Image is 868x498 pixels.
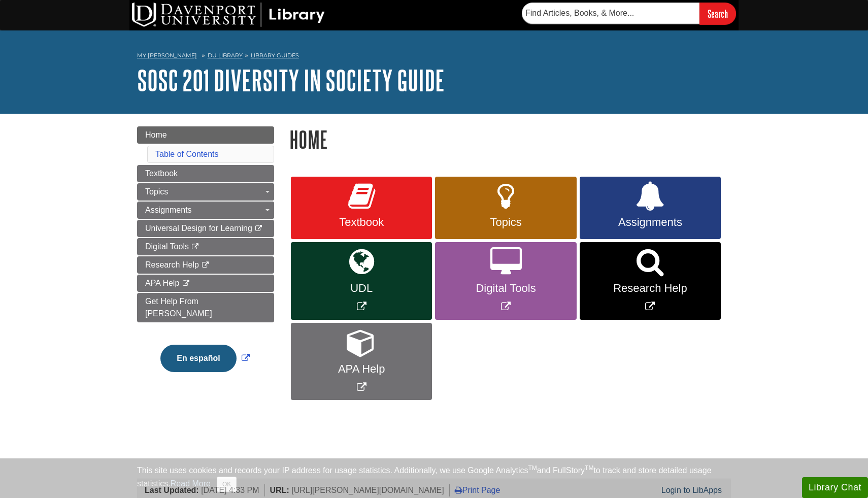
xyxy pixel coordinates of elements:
[435,177,576,240] a: Topics
[208,52,243,59] a: DU Library
[443,282,569,295] span: Digital Tools
[291,177,432,240] a: Textbook
[145,297,212,318] span: Get Help From [PERSON_NAME]
[145,130,167,139] span: Home
[580,242,721,320] a: Link opens in new window
[137,64,445,96] a: SOSC 201 Diversity in Society Guide
[291,242,432,320] a: Link opens in new window
[587,216,713,229] span: Assignments
[137,256,274,274] a: Research Help
[298,282,424,295] span: UDL
[145,187,168,196] span: Topics
[137,202,274,219] a: Assignments
[298,216,424,229] span: Textbook
[137,126,274,144] a: Home
[145,206,192,214] span: Assignments
[291,323,432,401] a: Link opens in new window
[522,3,736,24] form: Searches DU Library's articles, books, and more
[251,52,299,59] a: Library Guides
[580,177,721,240] a: Assignments
[137,238,274,255] a: Digital Tools
[217,477,237,492] button: Close
[155,150,219,158] a: Table of Contents
[802,477,868,498] button: Library Chat
[137,464,731,492] div: This site uses cookies and records your IP address for usage statistics. Additionally, we use Goo...
[145,279,179,287] span: APA Help
[137,183,274,201] a: Topics
[443,216,569,229] span: Topics
[182,280,190,287] i: This link opens in a new window
[145,242,189,251] span: Digital Tools
[699,3,736,24] input: Search
[137,293,274,322] a: Get Help From [PERSON_NAME]
[158,354,252,362] a: Link opens in new window
[137,165,274,182] a: Textbook
[160,345,236,372] button: En español
[191,244,199,250] i: This link opens in a new window
[298,362,424,376] span: APA Help
[522,3,699,24] input: Find Articles, Books, & More...
[145,224,252,233] span: Universal Design for Learning
[137,49,731,65] nav: breadcrumb
[137,220,274,237] a: Universal Design for Learning
[137,126,274,389] div: Guide Page Menu
[145,169,178,178] span: Textbook
[137,275,274,292] a: APA Help
[171,479,211,488] a: Read More
[435,242,576,320] a: Link opens in new window
[254,225,263,232] i: This link opens in a new window
[201,262,210,269] i: This link opens in a new window
[132,3,325,27] img: DU Library
[137,51,197,60] a: My [PERSON_NAME]
[587,282,713,295] span: Research Help
[528,464,537,472] sup: TM
[145,260,199,269] span: Research Help
[585,464,593,472] sup: TM
[289,126,731,152] h1: Home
